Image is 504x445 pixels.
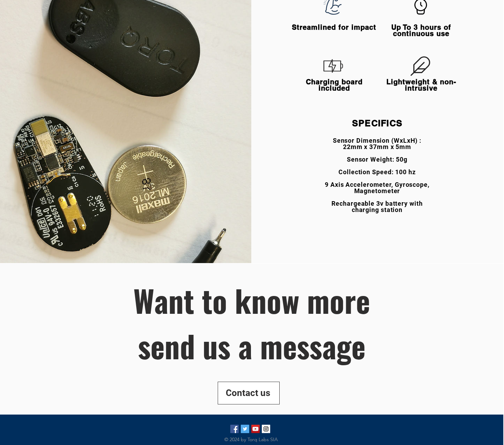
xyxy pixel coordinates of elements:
ul: Social Bar [230,425,270,433]
a: Contact us [218,382,280,404]
span: Streamlined for impact [292,23,376,31]
span: Contact us [226,387,270,399]
img: Twitter Social Icon [241,425,249,433]
span: Charging board included [306,78,363,92]
span: Want to know more send us a message [133,278,370,368]
span: SPECIFICS [352,118,402,128]
svg: Battery Icon [323,59,343,73]
span: © 2024 by Torq Labs SIA [224,436,278,443]
img: Facebook Social Icon [230,425,239,433]
iframe: Wix Chat [471,412,504,445]
span: Sensor Dimension (WxLxH) : 22mm x 37mm x 5mm Sensor Weight: 50g Collection Speed: 100 hz 9 Axis A... [325,137,429,213]
img: YouTube Social Icon [251,425,260,433]
svg: Lightweight Icon [411,56,430,76]
span: Up To 3 hours of continuous use [391,23,451,38]
span: Lightweight & non-intrusive [386,78,456,92]
img: Torq_Labs Instagram [262,425,270,433]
